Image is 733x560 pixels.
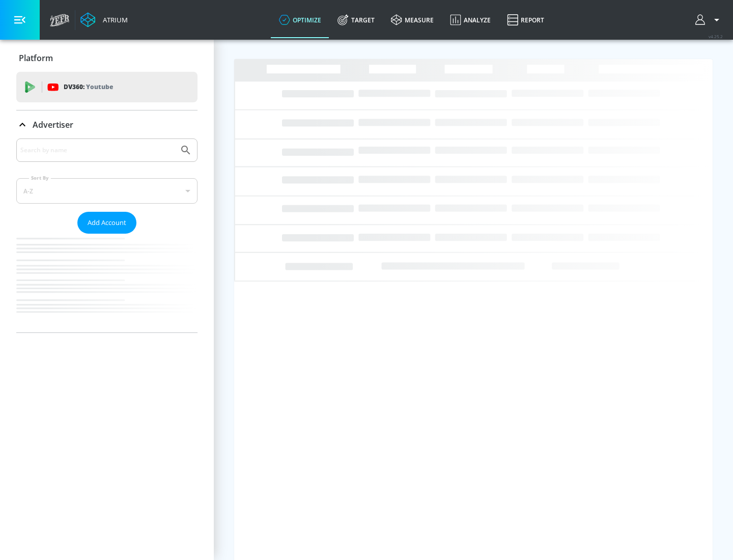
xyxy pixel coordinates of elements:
[329,2,383,38] a: Target
[88,217,126,229] span: Add Account
[16,138,198,332] div: Advertiser
[19,52,53,64] p: Platform
[709,34,723,39] span: v 4.25.2
[16,110,198,139] div: Advertiser
[271,2,329,38] a: optimize
[20,144,175,157] input: Search by name
[64,81,113,93] p: DV360:
[16,44,198,72] div: Platform
[33,119,73,130] p: Advertiser
[99,15,128,24] div: Atrium
[16,234,198,332] nav: list of Advertiser
[383,2,442,38] a: measure
[16,72,198,102] div: DV360: Youtube
[86,81,113,92] p: Youtube
[29,175,51,181] label: Sort By
[499,2,552,38] a: Report
[80,12,128,27] a: Atrium
[77,212,136,234] button: Add Account
[442,2,499,38] a: Analyze
[16,178,198,204] div: A-Z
